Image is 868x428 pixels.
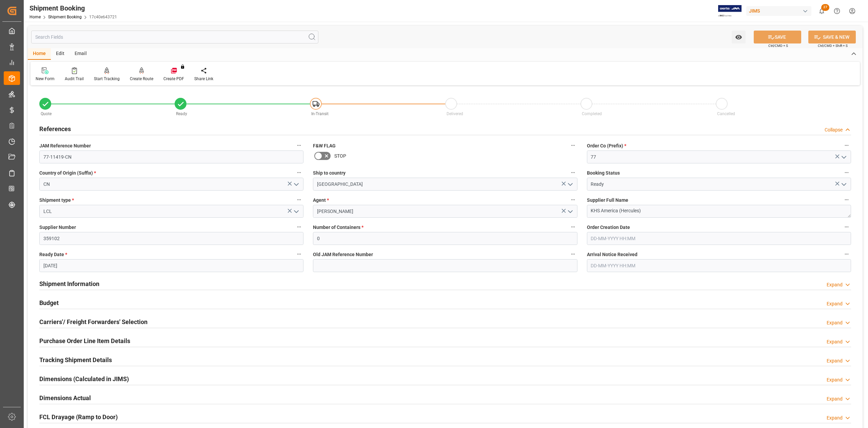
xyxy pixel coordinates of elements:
[39,355,112,364] h2: Tracking Shipment Details
[176,111,187,116] span: Ready
[827,414,843,422] div: Expand
[295,168,303,177] button: Country of Origin (Suffix) *
[827,281,843,288] div: Expand
[39,224,76,231] span: Supplier Number
[746,6,811,16] div: JIMS
[39,317,147,326] h2: Carriers'/ Freight Forwarders' Selection
[39,170,96,177] span: Country of Origin (Suffix)
[39,412,118,422] h2: FCL Drayage (Ramp to Door)
[295,222,303,231] button: Supplier Number
[41,111,52,116] span: Quote
[39,197,74,204] span: Shipment type
[295,195,303,204] button: Shipment type *
[313,142,336,149] span: F&W FLAG
[334,153,346,160] span: STOP
[827,300,843,307] div: Expand
[39,279,99,288] h2: Shipment Information
[569,141,577,150] button: F&W FLAG
[31,31,318,43] input: Search Fields
[569,168,577,177] button: Ship to country
[842,250,851,258] button: Arrival Notice Received
[842,222,851,231] button: Order Creation Date
[313,224,363,231] span: Number of Containers
[746,4,814,17] button: JIMS
[569,222,577,231] button: Number of Containers *
[39,251,67,258] span: Ready Date
[842,141,851,150] button: Order Co (Prefix) *
[48,15,82,19] a: Shipment Booking
[821,4,829,11] span: 27
[94,76,120,82] div: Start Tracking
[754,31,801,43] button: SAVE
[39,298,59,307] h2: Budget
[51,48,70,60] div: Edit
[39,374,129,384] h2: Dimensions (Calculated in JIMS)
[587,224,630,231] span: Order Creation Date
[39,178,303,191] input: Type to search/select
[130,76,153,82] div: Create Route
[827,357,843,364] div: Expand
[587,170,620,177] span: Booking Status
[587,232,851,245] input: DD-MM-YYYY HH:MM
[814,3,829,19] button: show 27 new notifications
[587,142,626,149] span: Order Co (Prefix)
[565,206,575,217] button: open menu
[587,205,851,218] textarea: KHS America (Hercules)
[36,76,55,82] div: New Form
[39,142,91,149] span: JAM Reference Number
[569,250,577,258] button: Old JAM Reference Number
[818,43,848,48] span: Ctrl/CMD + Shift + S
[311,111,329,116] span: In-Transit
[838,152,848,162] button: open menu
[295,141,303,150] button: JAM Reference Number
[732,31,746,43] button: open menu
[587,197,628,204] span: Supplier Full Name
[194,76,213,82] div: Share Link
[829,3,845,19] button: Help Center
[827,395,843,403] div: Expand
[842,168,851,177] button: Booking Status
[838,179,848,190] button: open menu
[825,126,843,133] div: Collapse
[827,376,843,384] div: Expand
[313,197,329,204] span: Agent
[827,319,843,326] div: Expand
[39,124,71,133] h2: References
[39,336,130,345] h2: Purchase Order Line Item Details
[291,179,301,190] button: open menu
[313,251,373,258] span: Old JAM Reference Number
[842,195,851,204] button: Supplier Full Name
[582,111,602,116] span: Completed
[291,206,301,217] button: open menu
[39,393,91,403] h2: Dimensions Actual
[39,259,303,272] input: DD-MM-YYYY
[587,259,851,272] input: DD-MM-YYYY HH:MM
[717,111,735,116] span: Cancelled
[295,250,303,258] button: Ready Date *
[29,3,117,13] div: Shipment Booking
[29,15,41,19] a: Home
[768,43,788,48] span: Ctrl/CMD + S
[28,48,51,60] div: Home
[827,338,843,345] div: Expand
[718,5,742,17] img: Exertis%20JAM%20-%20Email%20Logo.jpg_1722504956.jpg
[808,31,856,43] button: SAVE & NEW
[70,48,92,60] div: Email
[313,170,346,177] span: Ship to country
[447,111,463,116] span: Delivered
[569,195,577,204] button: Agent *
[565,179,575,190] button: open menu
[65,76,84,82] div: Audit Trail
[587,251,637,258] span: Arrival Notice Received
